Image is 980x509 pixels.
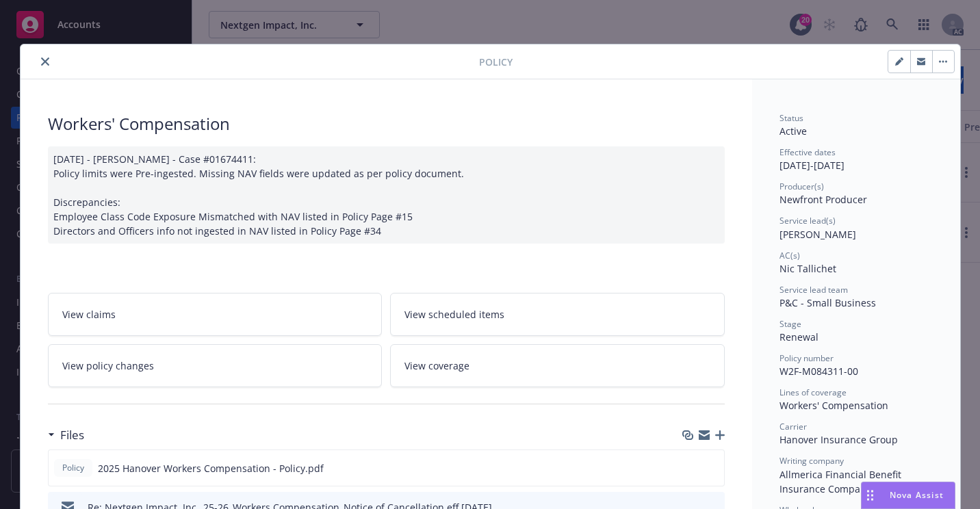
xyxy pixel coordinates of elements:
[479,55,513,69] span: Policy
[62,358,154,373] span: View policy changes
[779,146,933,172] div: [DATE] - [DATE]
[779,399,888,412] span: Workers' Compensation
[684,461,695,475] button: download file
[779,146,836,158] span: Effective dates
[779,296,876,309] span: P&C - Small Business
[48,344,383,387] a: View policy changes
[779,284,848,296] span: Service lead team
[890,489,944,501] span: Nova Assist
[779,193,867,206] span: Newfront Producer
[779,262,836,275] span: Nic Tallichet
[779,318,801,330] span: Stage
[779,433,898,446] span: Hanover Insurance Group
[779,330,818,343] span: Renewal
[779,387,847,398] span: Lines of coverage
[48,112,725,135] div: Workers' Compensation
[404,358,469,373] span: View coverage
[60,462,87,474] span: Policy
[779,421,807,432] span: Carrier
[779,228,856,241] span: [PERSON_NAME]
[390,344,725,387] a: View coverage
[862,482,879,508] div: Drag to move
[779,215,836,226] span: Service lead(s)
[390,293,725,336] a: View scheduled items
[779,125,807,138] span: Active
[861,482,955,509] button: Nova Assist
[706,461,719,475] button: preview file
[404,307,504,322] span: View scheduled items
[779,352,834,364] span: Policy number
[48,146,725,244] div: [DATE] - [PERSON_NAME] - Case #01674411: Policy limits were Pre-ingested. Missing NAV fields were...
[48,426,84,444] div: Files
[779,112,803,124] span: Status
[779,365,858,378] span: W2F-M084311-00
[60,426,84,444] h3: Files
[98,461,324,475] span: 2025 Hanover Workers Compensation - Policy.pdf
[779,181,824,192] span: Producer(s)
[779,250,800,261] span: AC(s)
[779,468,904,495] span: Allmerica Financial Benefit Insurance Company
[48,293,383,336] a: View claims
[37,53,53,70] button: close
[62,307,116,322] span: View claims
[779,455,844,467] span: Writing company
